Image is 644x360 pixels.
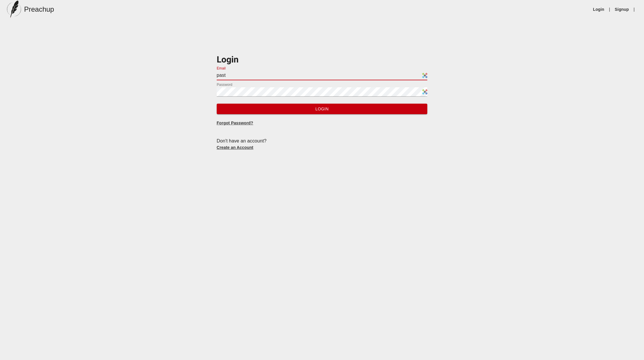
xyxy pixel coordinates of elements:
[217,145,254,150] a: Create an Account
[217,83,232,86] label: Password
[217,67,226,70] label: Email
[615,6,629,12] a: Signup
[593,6,604,12] a: Login
[24,5,54,14] h5: Preachup
[217,54,428,66] h3: Login
[217,138,428,145] div: Don't have an account?
[221,105,423,113] span: Login
[422,73,428,78] img: Sticky Password
[422,89,428,95] img: Sticky Password
[217,104,428,114] button: Login
[607,6,612,12] li: |
[217,121,253,125] a: Forgot Password?
[615,331,637,353] iframe: Drift Widget Chat Controller
[631,6,637,12] li: |
[7,1,21,18] img: preachup-logo.png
